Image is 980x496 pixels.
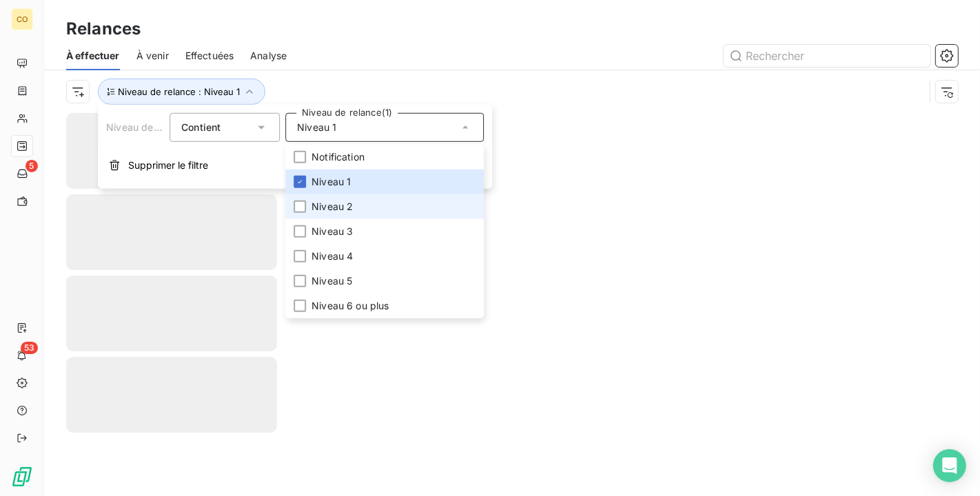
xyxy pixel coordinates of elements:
span: Niveau 2 [312,200,353,214]
span: Niveau 1 [297,121,336,134]
span: Niveau 3 [312,225,353,238]
span: Effectuées [185,49,234,63]
a: 5 [11,163,32,185]
span: Analyse [250,49,287,63]
span: Notification [312,150,365,164]
span: Niveau 5 [312,274,352,288]
span: Niveau 4 [312,249,353,263]
div: CO [11,8,33,30]
div: Open Intercom Messenger [933,449,966,482]
span: Contient [181,121,221,133]
span: 53 [21,342,38,354]
span: À effectuer [66,49,120,63]
input: Rechercher [724,45,930,67]
span: Niveau de relance : Niveau 1 [118,86,240,97]
h3: Relances [66,17,141,41]
span: Niveau 6 ou plus [312,299,389,313]
button: Supprimer le filtre [98,150,492,180]
button: Niveau de relance : Niveau 1 [98,79,265,105]
span: Niveau 1 [312,175,351,189]
span: À venir [136,49,169,63]
span: Supprimer le filtre [128,158,208,172]
img: Logo LeanPay [11,466,33,488]
span: Niveau de relance [106,121,190,133]
span: 5 [25,160,38,172]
